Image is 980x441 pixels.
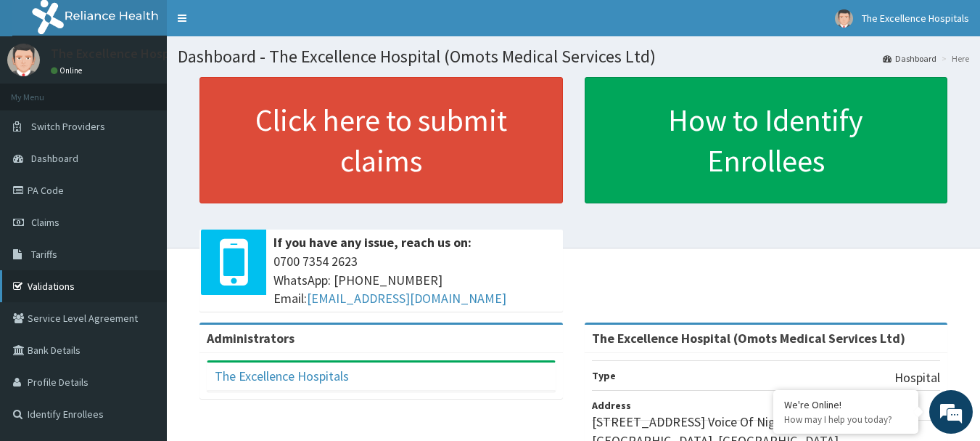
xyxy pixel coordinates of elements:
[178,47,969,66] h1: Dashboard - The Excellence Hospital (Omots Medical Services Ltd)
[592,330,905,347] strong: The Excellence Hospital (Omots Medical Services Ltd)
[784,413,907,426] p: How may I help you today?
[883,52,936,65] a: Dashboard
[31,216,59,229] span: Claims
[307,290,506,307] a: [EMAIL_ADDRESS][DOMAIN_NAME]
[199,77,563,203] a: Click here to submit claims
[273,252,556,308] span: 0700 7354 2623 WhatsApp: [PHONE_NUMBER] Email:
[862,12,969,25] span: The Excellence Hospitals
[51,65,86,76] a: Online
[938,52,969,65] li: Here
[31,248,57,261] span: Tariffs
[585,77,948,203] a: How to Identify Enrollees
[31,152,78,165] span: Dashboard
[31,120,105,133] span: Switch Providers
[592,369,616,382] b: Type
[215,368,349,384] a: The Excellence Hospitals
[894,368,940,387] p: Hospital
[7,44,40,76] img: User Image
[51,47,194,60] p: The Excellence Hospitals
[207,330,295,347] b: Administrators
[835,9,853,28] img: User Image
[784,398,907,411] div: We're Online!
[592,399,631,412] b: Address
[273,234,472,251] b: If you have any issue, reach us on:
